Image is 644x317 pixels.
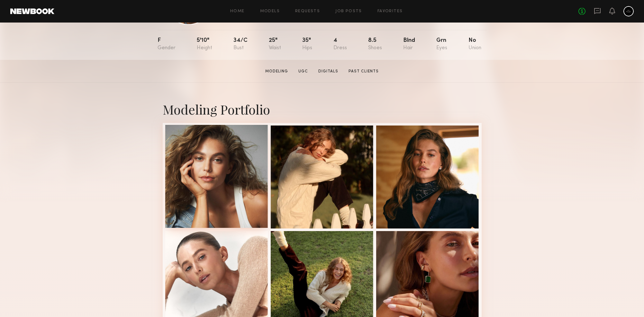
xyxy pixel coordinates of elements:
[233,38,248,51] div: 34/c
[263,69,291,74] a: Modeling
[158,38,176,51] div: F
[403,38,415,51] div: Blnd
[295,9,320,14] a: Requests
[316,69,341,74] a: Digitals
[436,38,447,51] div: Grn
[197,38,212,51] div: 5'10"
[230,9,245,14] a: Home
[346,69,381,74] a: Past Clients
[468,38,481,51] div: No
[368,38,382,51] div: 8.5
[163,101,482,118] div: Modeling Portfolio
[269,38,281,51] div: 25"
[333,38,347,51] div: 4
[335,9,362,14] a: Job Posts
[296,69,311,74] a: UGC
[302,38,312,51] div: 35"
[260,9,280,14] a: Models
[377,9,403,14] a: Favorites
